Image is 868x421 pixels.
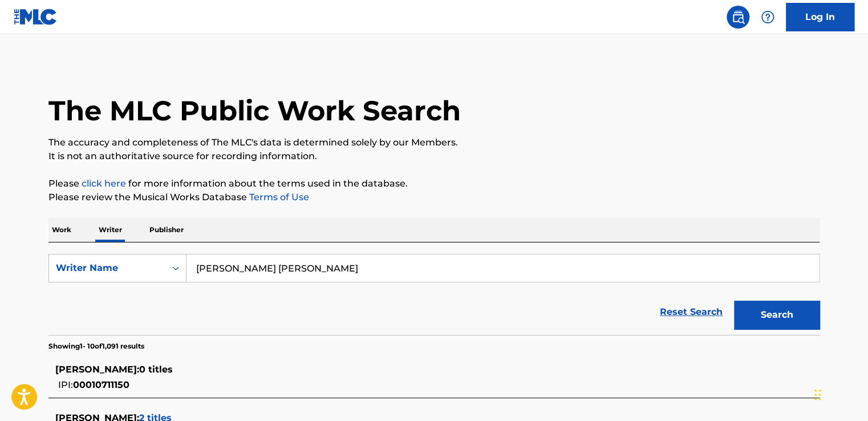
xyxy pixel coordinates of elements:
[95,218,125,242] p: Writer
[731,10,745,24] img: search
[761,10,774,24] img: help
[48,254,820,335] form: Search Form
[58,379,73,390] span: IPI:
[48,149,820,163] p: It is not an authoritative source for recording information.
[727,6,749,29] a: Public Search
[48,218,75,242] p: Work
[654,299,728,325] a: Reset Search
[814,378,821,412] div: Drag
[82,178,126,189] a: click here
[734,301,820,329] button: Search
[56,261,159,275] div: Writer Name
[48,341,144,351] p: Showing 1 - 10 of 1,091 results
[14,9,58,25] img: MLC Logo
[48,177,820,191] p: Please for more information about the terms used in the database.
[146,218,187,242] p: Publisher
[247,192,309,203] a: Terms of Use
[139,364,173,375] span: 0 titles
[48,136,820,149] p: The accuracy and completeness of The MLC's data is determined solely by our Members.
[55,364,139,375] span: [PERSON_NAME] :
[48,94,461,128] h1: The MLC Public Work Search
[756,6,779,29] div: Help
[811,366,868,421] iframe: Chat Widget
[73,379,129,390] span: 00010711150
[786,3,854,31] a: Log In
[48,191,820,204] p: Please review the Musical Works Database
